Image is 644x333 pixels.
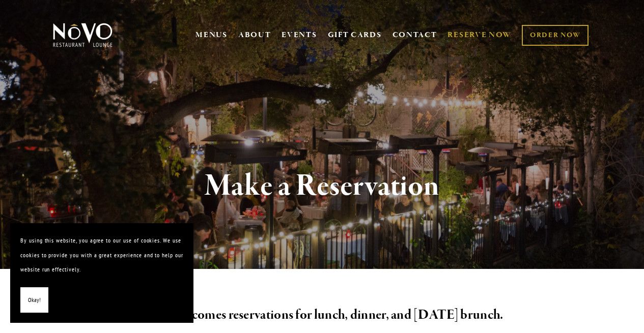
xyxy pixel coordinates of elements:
[20,287,48,313] button: Okay!
[51,22,115,48] img: Novo Restaurant &amp; Lounge
[205,167,439,205] strong: Make a Reservation
[522,25,589,46] a: ORDER NOW
[67,305,577,326] h2: Novo welcomes reservations for lunch, dinner, and [DATE] brunch.
[10,223,193,323] section: Cookie banner
[447,25,512,45] a: RESERVE NOW
[393,25,437,45] a: CONTACT
[282,30,317,40] a: EVENTS
[238,30,271,40] a: ABOUT
[195,30,228,40] a: MENUS
[328,25,382,45] a: GIFT CARDS
[28,293,41,308] span: Okay!
[20,233,183,277] p: By using this website, you agree to our use of cookies. We use cookies to provide you with a grea...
